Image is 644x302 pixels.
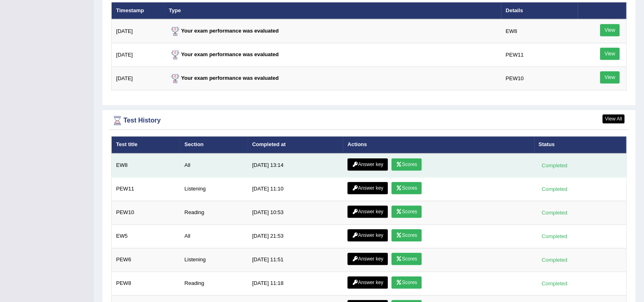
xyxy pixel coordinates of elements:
div: Completed [538,161,570,170]
td: PEW11 [112,177,180,201]
td: All [180,153,248,177]
td: PEW11 [501,43,577,67]
th: Details [501,2,577,19]
td: EW5 [112,224,180,248]
td: Listening [180,177,248,201]
td: [DATE] 21:53 [248,224,343,248]
div: Test History [111,114,626,127]
td: PEW6 [112,248,180,271]
a: Scores [391,158,422,171]
a: Answer key [347,229,388,241]
a: View [600,71,620,83]
div: Completed [538,279,570,288]
strong: Your exam performance was evaluated [169,28,279,34]
a: Scores [391,182,422,194]
td: PEW10 [501,67,577,90]
a: Answer key [347,253,388,265]
th: Status [534,136,626,153]
a: View All [602,114,624,123]
a: View [600,24,620,36]
td: Reading [180,271,248,295]
th: Test title [112,136,180,153]
td: [DATE] [112,19,165,43]
th: Completed at [248,136,343,153]
a: Answer key [347,182,388,194]
th: Actions [343,136,534,153]
div: Completed [538,232,570,241]
a: Scores [391,229,422,241]
td: All [180,224,248,248]
td: [DATE] [112,43,165,67]
td: [DATE] 11:10 [248,177,343,201]
a: Scores [391,206,422,218]
td: [DATE] 13:14 [248,153,343,177]
a: Answer key [347,158,388,171]
a: Scores [391,276,422,289]
a: Answer key [347,206,388,218]
a: View [600,48,620,60]
td: EW8 [501,19,577,43]
strong: Your exam performance was evaluated [169,75,279,81]
td: PEW10 [112,201,180,224]
td: [DATE] 10:53 [248,201,343,224]
th: Timestamp [112,2,165,19]
td: [DATE] [112,67,165,90]
th: Section [180,136,248,153]
td: Listening [180,248,248,271]
div: Completed [538,208,570,217]
a: Answer key [347,276,388,289]
td: PEW8 [112,271,180,295]
div: Completed [538,256,570,264]
a: Scores [391,253,422,265]
th: Type [165,2,501,19]
td: [DATE] 11:51 [248,248,343,271]
div: Completed [538,185,570,193]
td: EW8 [112,153,180,177]
strong: Your exam performance was evaluated [169,51,279,57]
td: [DATE] 11:18 [248,271,343,295]
td: Reading [180,201,248,224]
